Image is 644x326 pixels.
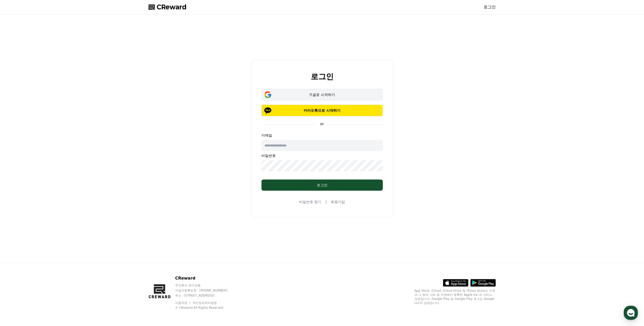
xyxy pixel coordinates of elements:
p: 카카오톡으로 시작하기 [269,108,375,113]
a: 개인정보처리방침 [192,301,217,305]
a: 비밀번호 찾기 [299,199,321,204]
div: 로그인 [272,183,373,188]
button: 구글로 시작하기 [261,89,383,101]
span: 설정 [78,169,85,173]
a: 로그인 [484,4,496,10]
a: 설정 [65,161,97,174]
div: 구글로 시작하기 [269,92,375,97]
button: 로그인 [261,180,383,191]
button: 카카오톡으로 시작하기 [261,105,383,116]
p: © CReward All Rights Reserved. [175,306,237,310]
p: CReward [175,275,237,281]
a: 회원가입 [331,199,345,204]
span: CReward [157,3,187,11]
span: 대화 [46,169,53,173]
span: | [325,199,327,205]
span: 홈 [16,169,19,173]
p: 주소 : [STREET_ADDRESS] [175,294,237,298]
p: App Store, iCloud, iCloud Drive 및 iTunes Store는 미국과 그 밖의 나라 및 지역에서 등록된 Apple Inc.의 서비스 상표입니다. Goo... [415,289,496,305]
a: 대화 [34,161,65,174]
a: CReward [148,3,187,11]
p: 비밀번호 [261,153,383,158]
p: 사업자등록번호 : [PHONE_NUMBER] [175,288,237,292]
a: 홈 [2,161,34,174]
a: 이용약관 [175,301,191,305]
p: or [317,121,327,126]
h2: 로그인 [311,72,334,81]
p: 이메일 [261,133,383,138]
p: 주식회사 와이피랩 [175,283,237,287]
